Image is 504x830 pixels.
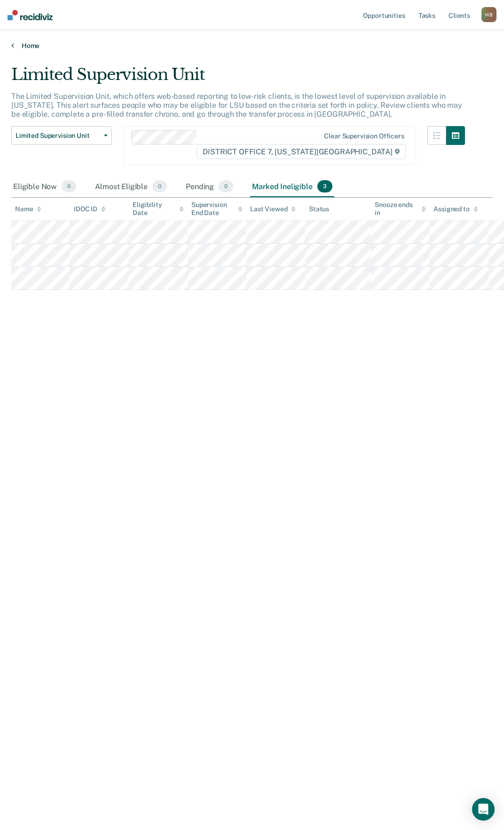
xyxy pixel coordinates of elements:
[8,10,53,20] img: Recidiviz
[11,92,462,119] p: The Limited Supervision Unit, which offers web-based reporting to low-risk clients, is the lowest...
[324,132,404,140] div: Clear supervision officers
[11,41,493,50] a: Home
[375,201,426,217] div: Snooze ends in
[250,176,334,197] div: Marked Ineligible3
[15,205,41,213] div: Name
[11,65,465,92] div: Limited Supervision Unit
[309,205,329,213] div: Status
[317,180,332,192] span: 3
[472,798,495,821] div: Open Intercom Messenger
[74,205,106,213] div: IDOC ID
[219,180,233,192] span: 0
[250,205,296,213] div: Last Viewed
[197,144,406,159] span: DISTRICT OFFICE 7, [US_STATE][GEOGRAPHIC_DATA]
[11,126,112,145] button: Limited Supervision Unit
[433,205,478,213] div: Assigned to
[62,180,76,192] span: 0
[93,176,169,197] div: Almost Eligible0
[184,176,235,197] div: Pending0
[481,7,496,22] div: H B
[152,180,167,192] span: 0
[481,7,496,22] button: HB
[16,132,100,140] span: Limited Supervision Unit
[191,201,243,217] div: Supervision End Date
[133,201,184,217] div: Eligibility Date
[11,176,78,197] div: Eligible Now0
